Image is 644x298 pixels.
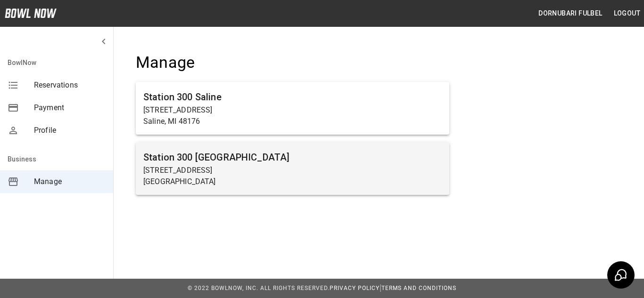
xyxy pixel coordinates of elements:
[330,285,380,291] a: Privacy Policy
[143,89,442,105] h6: Station 300 Saline
[34,80,106,91] span: Reservations
[143,105,442,116] p: [STREET_ADDRESS]
[381,285,456,291] a: Terms and Conditions
[143,116,442,127] p: Saline, MI 48176
[34,176,106,187] span: Manage
[34,125,106,136] span: Profile
[143,176,442,187] p: [GEOGRAPHIC_DATA]
[610,5,644,22] button: Logout
[143,150,442,165] h6: Station 300 [GEOGRAPHIC_DATA]
[143,165,442,176] p: [STREET_ADDRESS]
[136,53,449,72] h4: Manage
[34,102,106,113] span: Payment
[188,285,330,291] span: © 2022 BowlNow, Inc. All Rights Reserved.
[535,5,606,22] button: Dornubari Fulbel
[5,8,57,18] img: logo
